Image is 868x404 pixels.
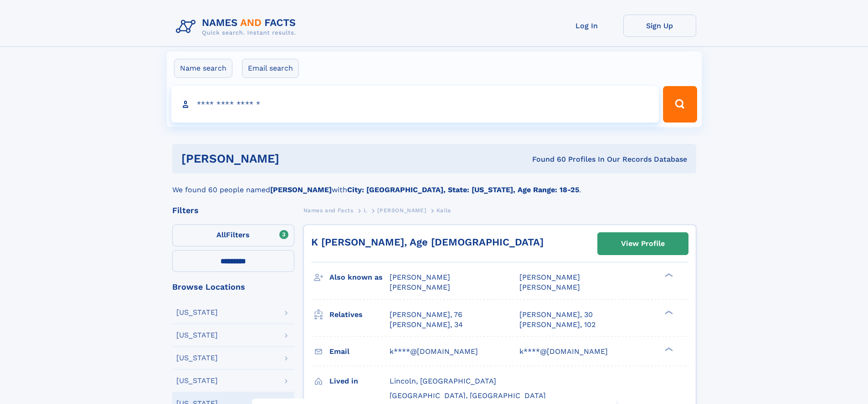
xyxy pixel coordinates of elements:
[663,346,673,352] div: ❯
[519,283,580,291] span: [PERSON_NAME]
[329,344,390,359] h3: Email
[519,310,593,320] a: [PERSON_NAME], 30
[172,283,294,291] div: Browse Locations
[663,309,673,315] div: ❯
[172,174,696,195] div: We found 60 people named with .
[621,233,665,254] div: View Profile
[176,309,218,316] div: [US_STATE]
[377,205,426,216] a: [PERSON_NAME]
[172,206,294,215] div: Filters
[390,320,463,330] a: [PERSON_NAME], 34
[270,185,332,194] b: [PERSON_NAME]
[390,310,462,320] a: [PERSON_NAME], 76
[364,207,367,214] span: L
[519,320,596,330] a: [PERSON_NAME], 102
[172,225,294,246] label: Filters
[390,391,546,400] span: [GEOGRAPHIC_DATA], [GEOGRAPHIC_DATA]
[303,205,354,216] a: Names and Facts
[171,86,659,123] input: search input
[216,230,226,239] span: All
[242,59,299,78] label: Email search
[390,283,450,291] span: [PERSON_NAME]
[181,153,406,164] h1: [PERSON_NAME]
[176,354,218,362] div: [US_STATE]
[329,373,390,389] h3: Lived in
[364,205,367,216] a: L
[176,332,218,339] div: [US_STATE]
[390,273,450,281] span: [PERSON_NAME]
[377,207,426,214] span: [PERSON_NAME]
[390,377,496,385] span: Lincoln, [GEOGRAPHIC_DATA]
[347,185,579,194] b: City: [GEOGRAPHIC_DATA], State: [US_STATE], Age Range: 18-25
[550,15,623,37] a: Log In
[174,59,232,78] label: Name search
[329,307,390,322] h3: Relatives
[329,270,390,285] h3: Also known as
[663,86,697,123] button: Search Button
[311,236,544,248] a: K [PERSON_NAME], Age [DEMOGRAPHIC_DATA]
[663,272,673,278] div: ❯
[437,207,451,214] span: Kaila
[172,15,303,39] img: Logo Names and Facts
[406,154,687,164] div: Found 60 Profiles In Our Records Database
[598,233,688,255] a: View Profile
[623,15,696,37] a: Sign Up
[176,377,218,384] div: [US_STATE]
[519,273,580,281] span: [PERSON_NAME]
